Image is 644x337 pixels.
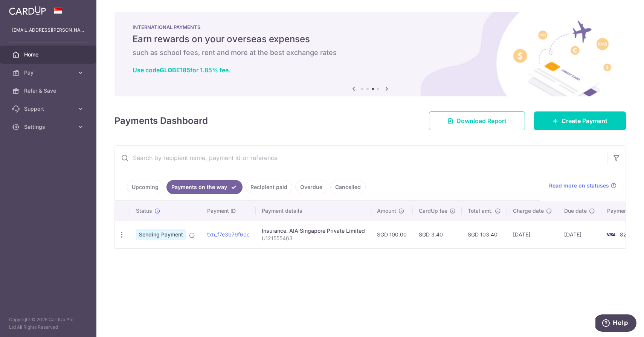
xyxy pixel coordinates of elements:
[558,221,601,248] td: [DATE]
[507,221,558,248] td: [DATE]
[24,87,74,95] span: Refer & Save
[377,207,396,215] span: Amount
[330,180,366,194] a: Cancelled
[133,66,230,74] a: Use codeGLOBE185for 1.85% fee.
[201,201,256,221] th: Payment ID
[468,207,493,215] span: Total amt.
[166,180,243,194] a: Payments on the way
[549,182,617,189] a: Read more on statuses
[419,207,447,215] span: CardUp fee
[462,221,507,248] td: SGD 103.40
[371,221,413,248] td: SGD 100.00
[136,207,152,215] span: Status
[114,114,208,128] h4: Payments Dashboard
[136,229,186,240] span: Sending Payment
[24,105,74,113] span: Support
[564,207,587,215] span: Due date
[24,69,74,76] span: Pay
[262,235,365,242] p: U121555463
[133,33,608,45] h5: Earn rewards on your overseas expenses
[620,231,633,238] span: 8294
[549,182,609,189] span: Read more on statuses
[295,180,327,194] a: Overdue
[114,12,626,96] img: International Payment Banner
[513,207,544,215] span: Charge date
[534,111,626,130] a: Create Payment
[413,221,462,248] td: SGD 3.40
[456,116,507,125] span: Download Report
[115,146,607,170] input: Search by recipient name, payment id or reference
[256,201,371,221] th: Payment details
[160,66,190,74] b: GLOBE185
[9,6,46,15] img: CardUp
[429,111,525,130] a: Download Report
[207,231,250,238] a: txn_f7e3b79f60c
[562,116,607,125] span: Create Payment
[24,51,74,58] span: Home
[246,180,292,194] a: Recipient paid
[133,24,608,30] p: INTERNATIONAL PAYMENTS
[12,26,84,34] p: [EMAIL_ADDRESS][PERSON_NAME][DOMAIN_NAME]
[133,48,608,57] h6: such as school fees, rent and more at the best exchange rates
[603,230,618,239] img: Bank Card
[595,314,636,333] iframe: Opens a widget where you can find more information
[127,180,163,194] a: Upcoming
[24,123,74,131] span: Settings
[262,227,365,235] div: Insurance. AIA Singapore Private Limited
